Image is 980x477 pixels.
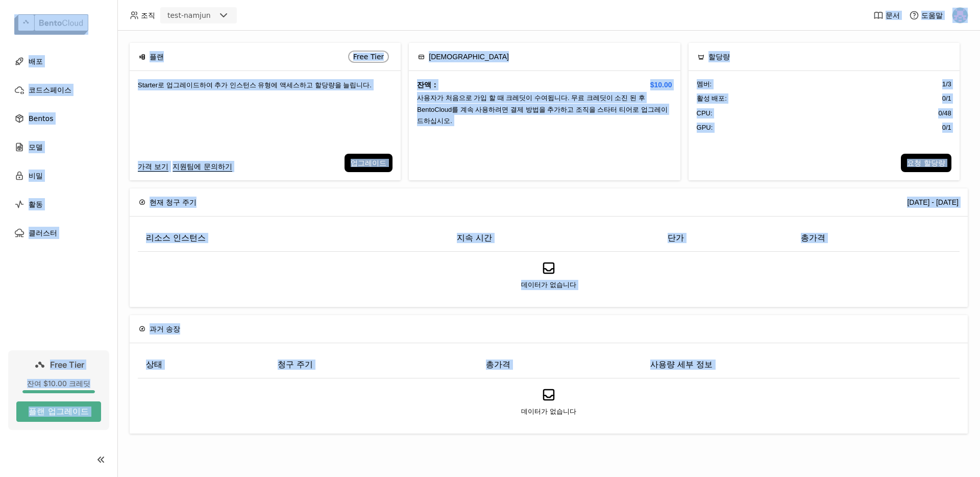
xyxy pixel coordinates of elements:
[8,108,109,129] a: Bentos
[138,351,269,378] th: 상태
[8,165,109,186] a: 비밀
[907,197,959,208] div: [DATE] - [DATE]
[173,161,232,172] a: 지원팀에 문의하기
[150,323,180,335] span: 과거 송장
[697,93,727,104] span: 활성 배포 :
[29,198,43,210] span: 활동
[212,11,213,21] input: Selected test-namjun.
[8,350,109,430] a: Free Tier잔여 $10.00 크레딧플랜 업그레이드
[16,401,101,422] button: 플랜 업그레이드
[29,84,71,96] span: 코드스페이스
[642,351,960,378] th: 사용량 세부 정보
[793,225,960,252] th: 총가격
[901,154,951,172] button: 요청 할당량
[886,11,900,20] span: 문서
[141,11,155,20] span: 조직
[150,51,164,62] span: 플랜
[138,161,168,172] a: 가격 보기
[429,51,509,62] span: [DEMOGRAPHIC_DATA]
[8,137,109,157] a: 모델
[8,194,109,214] a: 활동
[14,14,88,35] img: logo
[521,280,576,290] span: 데이터가 없습니다
[29,141,43,153] span: 모델
[353,53,384,61] span: Free Tier
[650,79,672,90] span: $10.00
[8,51,109,71] a: 배포
[138,225,449,252] th: 리소스 인스턴스
[417,94,667,125] span: 사용자가 처음으로 가입 할 때 크레딧이 수여됩니다. 무료 크레딧이 소진 된 후 BentoCloud를 계속 사용하려면 결제 방법을 추가하고 조직을 스타터 티어로 업그레이드하십시오.
[942,79,951,89] span: 1 / 3
[708,51,730,62] span: 할당량
[16,379,101,388] div: 잔여 $10.00 크레딧
[659,225,793,252] th: 단가
[697,79,712,89] span: 멤버 :
[138,81,372,89] span: Starter로 업그레이드하여 추가 인스턴스 유형에 액세스하고 할당량을 늘립니다.
[167,10,211,20] div: test-namjun
[942,123,951,133] span: 0 / 1
[521,407,576,417] span: 데이터가 없습니다
[29,170,43,182] span: 비밀
[449,225,659,252] th: 지속 시간
[697,108,713,118] span: CPU:
[150,197,197,208] span: 현재 청구 주기
[8,223,109,243] a: 클러스터
[873,10,900,20] a: 문서
[478,351,643,378] th: 총가격
[29,112,53,125] span: Bentos
[50,360,84,370] span: Free Tier
[269,351,478,378] th: 청구 주기
[29,227,57,239] span: 클러스터
[417,79,672,90] h4: 잔액：
[29,55,43,67] span: 배포
[942,93,951,104] span: 0 / 1
[921,11,943,20] span: 도움말
[345,154,393,172] button: 업그레이드
[952,8,968,23] img: Namjun Jo
[938,108,951,118] span: 0 / 48
[697,123,713,133] span: GPU:
[909,10,943,20] div: 도움말
[8,80,109,100] a: 코드스페이스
